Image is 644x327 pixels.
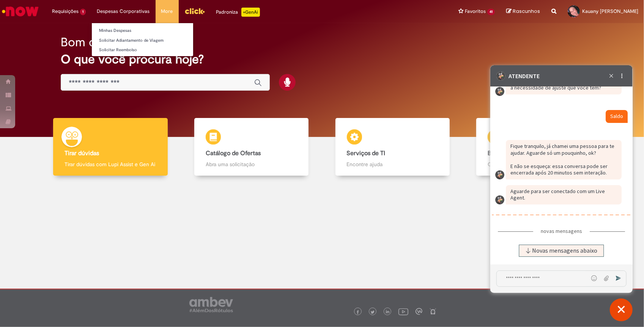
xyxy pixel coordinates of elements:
span: Rascunhos [513,8,540,15]
ul: Despesas Corporativas [91,23,194,57]
a: Serviços de TI Encontre ajuda [322,118,463,176]
button: Fechar conversa de suporte [610,299,633,321]
span: 41 [487,9,495,15]
img: logo_footer_linkedin.png [386,310,390,314]
p: Tirar dúvidas com Lupi Assist e Gen Ai [65,160,156,168]
a: Minhas Despesas [92,27,193,35]
span: Kauany [PERSON_NAME] [582,8,638,14]
h2: O que você procura hoje? [61,53,583,66]
img: logo_footer_twitter.png [371,310,375,314]
img: logo_footer_youtube.png [398,307,408,316]
a: Tirar dúvidas Tirar dúvidas com Lupi Assist e Gen Ai [40,118,181,176]
p: Abra uma solicitação [206,160,298,168]
p: Encontre ajuda [347,160,439,168]
span: 1 [80,9,86,15]
span: Favoritos [465,8,486,15]
a: Solicitar Reembolso [92,46,193,54]
b: Base de Conhecimento [488,149,550,157]
b: Serviços de TI [347,149,386,157]
img: logo_footer_naosei.png [430,308,436,315]
img: logo_footer_ambev_rotulo_gray.png [189,297,233,312]
a: Rascunhos [506,8,540,15]
b: Catálogo de Ofertas [206,149,261,157]
div: Padroniza [216,8,260,17]
h2: Bom dia, Kauany [61,36,151,49]
span: Requisições [52,8,79,15]
b: Tirar dúvidas [65,149,99,157]
a: Solicitar Adiantamento de Viagem [92,36,193,45]
p: Consulte e aprenda [488,160,579,168]
img: ServiceNow [1,4,40,19]
a: Base de Conhecimento Consulte e aprenda [463,118,604,176]
a: Catálogo de Ofertas Abra uma solicitação [181,118,322,176]
span: More [161,8,173,15]
img: logo_footer_workplace.png [416,308,422,315]
img: logo_footer_facebook.png [356,310,360,314]
p: +GenAi [241,8,260,17]
img: click_logo_yellow_360x200.png [184,5,205,17]
span: Despesas Corporativas [97,8,150,15]
iframe: Suporte do Bate-Papo [490,65,633,293]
